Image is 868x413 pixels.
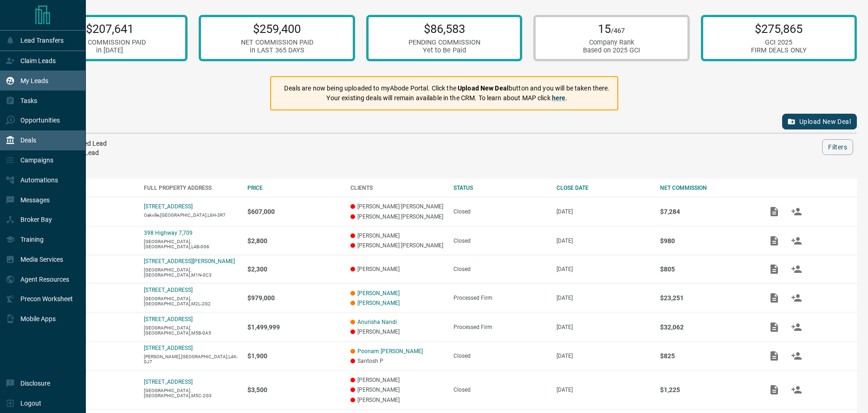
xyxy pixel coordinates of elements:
[408,46,480,54] div: Yet to Be Paid
[785,294,808,301] span: Match Clients
[350,242,444,249] p: [PERSON_NAME] [PERSON_NAME]
[350,185,444,191] div: CLIENTS
[785,352,808,359] span: Match Clients
[241,22,313,36] p: $259,400
[41,208,135,215] p: Purchase - Co-Op
[41,324,135,330] p: Purchase - Co-Op
[557,238,650,244] p: [DATE]
[73,46,146,54] div: in [DATE]
[763,237,785,244] span: Add / View Documents
[357,300,400,306] a: [PERSON_NAME]
[247,265,341,273] p: $2,300
[552,94,566,102] a: here
[144,239,238,249] p: [GEOGRAPHIC_DATA],[GEOGRAPHIC_DATA],L4B-0G6
[144,213,238,218] p: Oakville,[GEOGRAPHIC_DATA],L6H-3R7
[660,386,754,394] p: $1,225
[357,290,400,297] a: [PERSON_NAME]
[350,397,444,403] p: [PERSON_NAME]
[557,208,650,215] p: [DATE]
[144,287,193,293] a: [STREET_ADDRESS]
[144,267,238,277] p: [GEOGRAPHIC_DATA],[GEOGRAPHIC_DATA],M1N-0C3
[144,345,193,351] a: [STREET_ADDRESS]
[660,323,754,331] p: $32,062
[247,352,341,360] p: $1,900
[763,294,785,301] span: Add / View Documents
[763,266,785,272] span: Add / View Documents
[41,238,135,244] p: Lease - Co-Op
[144,379,193,385] a: [STREET_ADDRESS]
[557,353,650,359] p: [DATE]
[557,387,650,393] p: [DATE]
[785,208,808,214] span: Match Clients
[660,352,754,360] p: $825
[144,230,193,236] a: 398 Highway 7,709
[144,325,238,336] p: [GEOGRAPHIC_DATA],[GEOGRAPHIC_DATA],M5B-0A5
[350,232,444,239] p: [PERSON_NAME]
[751,39,807,46] div: GCI 2025
[763,387,785,393] span: Add / View Documents
[241,46,313,54] div: in LAST 365 DAYS
[557,295,650,301] p: [DATE]
[453,387,547,393] div: Closed
[247,185,341,191] div: PRICE
[41,387,135,393] p: Lease - Co-Op
[350,387,444,393] p: [PERSON_NAME]
[144,203,193,210] a: [STREET_ADDRESS]
[557,185,650,191] div: CLOSE DATE
[357,319,397,325] a: Anurisha Nandi
[144,185,238,191] div: FULL PROPERTY ADDRESS
[350,329,444,335] p: [PERSON_NAME]
[782,114,857,129] button: Upload New Deal
[453,324,547,330] div: Processed Firm
[284,93,609,103] p: Your existing deals will remain available in the CRM. To learn about MAP click .
[144,258,235,265] a: [STREET_ADDRESS][PERSON_NAME]
[350,266,444,272] p: [PERSON_NAME]
[785,266,808,272] span: Match Clients
[763,352,785,359] span: Add / View Documents
[583,22,640,36] p: 15
[660,265,754,273] p: $805
[453,185,547,191] div: STATUS
[751,22,807,36] p: $275,865
[41,185,135,191] div: DEAL TYPE
[660,208,754,215] p: $7,284
[660,185,754,191] div: NET COMMISSION
[453,208,547,215] div: Closed
[247,323,341,331] p: $1,499,999
[763,323,785,330] span: Add / View Documents
[785,323,808,330] span: Match Clients
[73,39,146,46] div: NET COMMISSION PAID
[611,27,625,35] span: /467
[350,203,444,210] p: [PERSON_NAME] [PERSON_NAME]
[41,353,135,359] p: Lease - Co-Op
[73,22,146,36] p: $207,641
[247,294,341,302] p: $979,000
[144,388,238,398] p: [GEOGRAPHIC_DATA],[GEOGRAPHIC_DATA],M5C-2G3
[557,324,650,330] p: [DATE]
[408,22,480,36] p: $86,583
[583,46,640,54] div: Based on 2025 GCI
[660,237,754,245] p: $980
[583,39,640,46] div: Company Rank
[247,386,341,394] p: $3,500
[453,266,547,272] div: Closed
[350,358,444,364] p: Santosh P
[144,316,193,323] a: [STREET_ADDRESS]
[144,354,238,364] p: [PERSON_NAME],[GEOGRAPHIC_DATA],L4K-0J7
[241,39,313,46] div: NET COMMISSION PAID
[785,387,808,393] span: Match Clients
[41,295,135,301] p: Purchase - Co-Op
[453,353,547,359] div: Closed
[144,296,238,306] p: [GEOGRAPHIC_DATA],[GEOGRAPHIC_DATA],M2L-2G2
[822,139,853,155] button: Filters
[350,213,444,220] p: [PERSON_NAME] [PERSON_NAME]
[453,295,547,301] div: Processed Firm
[247,208,341,215] p: $607,000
